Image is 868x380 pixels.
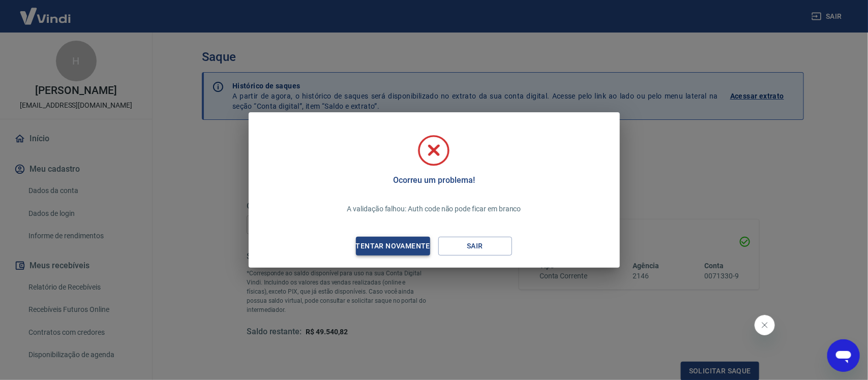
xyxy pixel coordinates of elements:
span: Olá! Precisa de ajuda? [6,7,85,15]
h5: Ocorreu um problema! [393,175,475,185]
iframe: Botão para abrir a janela de mensagens [827,339,860,372]
p: A validação falhou: Auth code não pode ficar em branco [347,204,521,214]
button: Tentar novamente [356,237,430,256]
button: Sair [438,237,512,256]
iframe: Fechar mensagem [755,315,775,335]
div: Tentar novamente [344,240,442,252]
